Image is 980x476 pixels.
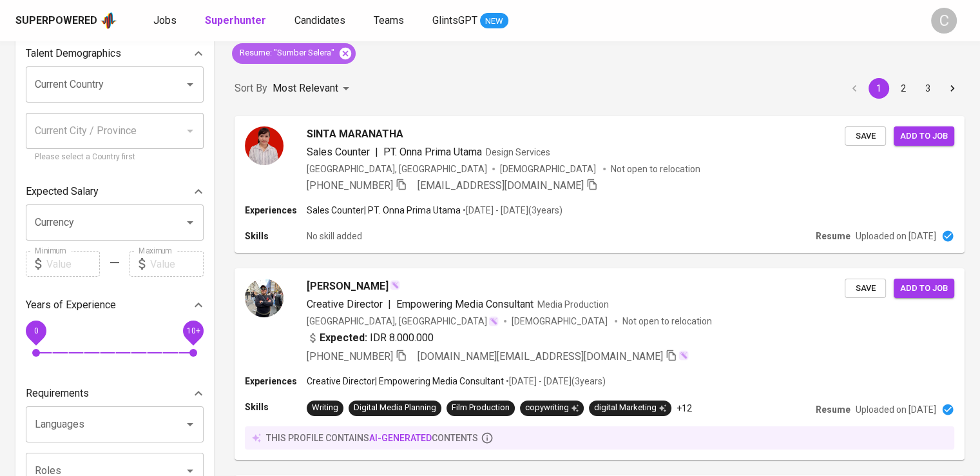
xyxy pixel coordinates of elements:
span: Candidates [294,14,345,26]
p: Expected Salary [26,184,99,199]
p: Resume [816,230,850,243]
button: Go to page 2 [893,78,914,99]
div: copywriting [525,402,579,414]
a: Superpoweredapp logo [15,11,117,30]
button: Open [181,415,199,433]
span: Design Services [486,147,550,157]
a: GlintsGPT NEW [432,13,508,29]
a: Superhunter [205,13,269,29]
p: No skill added [307,230,362,243]
div: IDR 8.000.000 [307,330,434,346]
span: Teams [374,14,404,26]
p: Not open to relocation [611,163,700,175]
span: Jobs [153,14,177,26]
div: Expected Salary [26,179,204,204]
div: Most Relevant [273,77,354,101]
a: Jobs [153,13,179,29]
span: 10+ [186,326,200,335]
div: Resume: "Sumber Selera" [232,43,356,64]
img: magic_wand.svg [488,316,499,326]
p: Most Relevant [273,81,338,96]
span: Empowering Media Consultant [396,298,533,310]
b: Superhunter [205,14,266,26]
img: 0ee229c14b2733c8d9100cb361c89e61.png [245,126,283,165]
div: Writing [312,402,338,414]
p: Skills [245,230,307,243]
input: Value [150,251,204,277]
span: 0 [34,326,38,335]
button: Save [845,279,886,299]
span: Add to job [900,281,948,296]
span: [DEMOGRAPHIC_DATA] [512,315,610,328]
p: Experiences [245,204,307,217]
span: [PHONE_NUMBER] [307,179,393,192]
p: Years of Experience [26,297,116,313]
nav: pagination navigation [842,78,965,99]
button: Add to job [894,126,954,146]
span: | [375,144,378,160]
span: [DEMOGRAPHIC_DATA] [500,163,598,175]
p: Uploaded on [DATE] [856,403,936,416]
p: Resume [816,403,850,416]
span: [PHONE_NUMBER] [307,350,393,362]
input: Value [46,251,100,277]
button: Add to job [894,279,954,299]
img: app logo [100,11,117,30]
p: Requirements [26,386,89,401]
span: | [388,297,391,312]
span: [PERSON_NAME] [307,279,389,294]
img: magic_wand.svg [678,350,689,361]
span: Add to job [900,129,948,144]
span: GlintsGPT [432,14,477,26]
div: Film Production [452,402,510,414]
p: Skills [245,401,307,413]
img: magic_wand.svg [390,280,400,290]
button: Open [181,75,199,94]
div: Years of Experience [26,292,204,318]
div: Talent Demographics [26,41,204,66]
p: Not open to relocation [622,315,712,328]
div: Requirements [26,381,204,406]
span: Save [851,129,879,144]
button: Save [845,126,886,146]
span: [DOMAIN_NAME][EMAIL_ADDRESS][DOMAIN_NAME] [418,350,663,362]
p: Experiences [245,375,307,388]
div: Superpowered [15,14,97,28]
span: SINTA MARANATHA [307,126,403,142]
p: • [DATE] - [DATE] ( 3 years ) [504,375,606,388]
span: Sales Counter [307,146,370,158]
p: Sort By [235,81,267,96]
p: this profile contains contents [266,431,478,444]
span: Creative Director [307,298,383,310]
a: [PERSON_NAME]Creative Director|Empowering Media ConsultantMedia Production[GEOGRAPHIC_DATA], [GEO... [235,268,965,460]
span: AI-generated [369,433,432,443]
span: PT. Onna Prima Utama [383,146,482,158]
div: Digital Media Planning [354,402,436,414]
p: Uploaded on [DATE] [856,230,936,243]
span: Media Production [537,299,609,310]
img: 041bcda985b023174cf53f6b5209fd1a.jpg [245,279,283,317]
span: Resume : "Sumber Selera" [232,47,342,59]
div: [GEOGRAPHIC_DATA], [GEOGRAPHIC_DATA] [307,163,487,175]
span: NEW [480,15,508,28]
button: Go to page 3 [918,78,938,99]
button: Go to next page [942,78,963,99]
b: Expected: [320,330,367,346]
p: Talent Demographics [26,46,121,61]
button: page 1 [869,78,889,99]
span: [EMAIL_ADDRESS][DOMAIN_NAME] [418,179,584,192]
span: Save [851,281,879,296]
div: [GEOGRAPHIC_DATA], [GEOGRAPHIC_DATA] [307,315,499,328]
button: Open [181,213,199,232]
p: Sales Counter | PT. Onna Prima Utama [307,204,461,217]
p: • [DATE] - [DATE] ( 3 years ) [461,204,562,217]
p: +12 [677,402,692,415]
a: Teams [374,13,407,29]
p: Creative Director | Empowering Media Consultant [307,375,504,388]
p: Please select a Country first [35,151,195,164]
a: SINTA MARANATHASales Counter|PT. Onna Prima UtamaDesign Services[GEOGRAPHIC_DATA], [GEOGRAPHIC_DA... [235,116,965,253]
div: digital Marketing [594,402,666,414]
div: C [931,8,957,34]
a: Candidates [294,13,348,29]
